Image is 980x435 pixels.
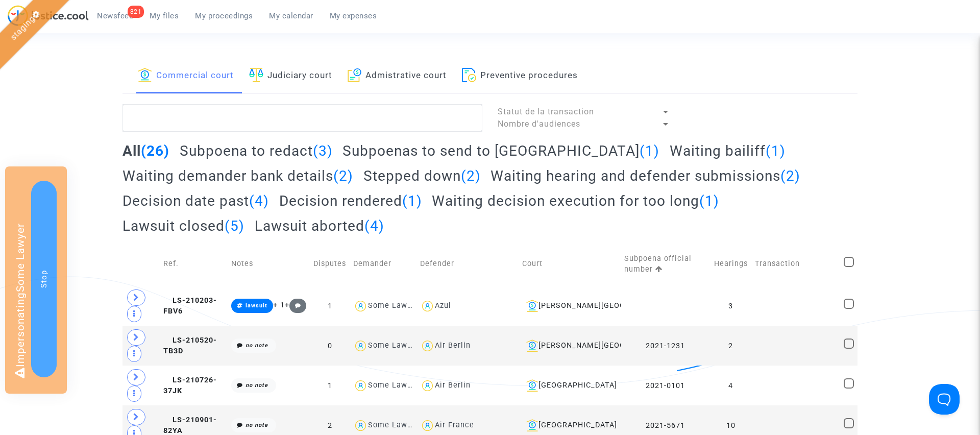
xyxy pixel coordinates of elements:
[8,5,89,26] img: jc-logo.svg
[640,142,659,159] span: (1)
[420,299,435,313] img: icon-user.svg
[929,384,960,415] iframe: Help Scout Beacon - Open
[498,107,594,116] span: Statut de la transaction
[462,59,578,93] a: Preventive procedures
[97,11,133,20] span: Newsfeed
[435,421,474,429] div: Air France
[122,217,244,235] h2: Lawsuit closed
[163,376,217,396] span: LS-210726-37JK
[522,340,617,352] div: [PERSON_NAME][GEOGRAPHIC_DATA]
[122,192,269,210] h2: Decision date past
[150,11,179,20] span: My files
[160,242,228,286] td: Ref.
[621,366,710,405] td: 2021-0101
[269,11,313,20] span: My calendar
[122,142,169,160] h2: All
[368,381,419,390] div: Some Lawyer
[621,242,710,286] td: Subpoena official number
[342,142,659,160] h2: Subpoenas to send to [GEOGRAPHIC_DATA]
[462,68,476,82] img: icon-file.svg
[163,296,217,316] span: LS-210203-FBV6
[5,166,67,394] div: Impersonating
[435,301,451,310] div: Azul
[416,242,519,286] td: Defender
[780,167,800,184] span: (2)
[522,379,617,392] div: [GEOGRAPHIC_DATA]
[285,301,307,309] span: +
[313,142,333,159] span: (3)
[670,142,786,160] h2: Waiting bailiff
[498,119,580,129] span: Nombre d'audiences
[128,6,144,18] div: 821
[225,217,244,234] span: (5)
[8,14,37,42] a: staging
[310,286,350,326] td: 1
[246,422,268,428] i: no note
[310,242,350,286] td: Disputes
[255,217,384,235] h2: Lawsuit aborted
[310,326,350,366] td: 0
[333,167,353,184] span: (2)
[368,421,419,429] div: Some Lawyer
[322,8,385,23] a: My expenses
[699,192,719,209] span: (1)
[420,378,435,393] img: icon-user.svg
[141,142,169,159] span: (26)
[141,8,187,23] a: My files
[710,242,751,286] td: Hearings
[461,167,481,184] span: (2)
[435,341,471,350] div: Air Berlin
[330,11,377,20] span: My expenses
[710,366,751,405] td: 4
[522,300,617,312] div: [PERSON_NAME][GEOGRAPHIC_DATA]
[420,418,435,433] img: icon-user.svg
[138,59,234,93] a: Commercial court
[368,301,419,310] div: Some Lawyer
[246,302,267,309] span: lawsuit
[522,419,617,431] div: [GEOGRAPHIC_DATA]
[246,382,268,389] i: no note
[249,68,263,82] img: icon-faciliter-sm.svg
[402,192,422,209] span: (1)
[350,242,416,286] td: Demander
[519,242,621,286] td: Court
[491,167,800,185] h2: Waiting hearing and defender submissions
[180,142,333,160] h2: Subpoena to redact
[363,167,481,185] h2: Stepped down
[526,300,538,312] img: icon-banque.svg
[249,59,332,93] a: Judiciary court
[122,167,353,185] h2: Waiting demander bank details
[353,418,368,433] img: icon-user.svg
[364,217,384,234] span: (4)
[435,381,471,390] div: Air Berlin
[348,59,447,93] a: Admistrative court
[195,11,253,20] span: My proceedings
[353,378,368,393] img: icon-user.svg
[526,419,538,431] img: icon-banque.svg
[138,68,152,82] img: icon-banque.svg
[353,339,368,353] img: icon-user.svg
[432,192,719,210] h2: Waiting decision execution for too long
[310,366,350,405] td: 1
[751,242,840,286] td: Transaction
[273,301,285,309] span: + 1
[89,8,141,23] a: 821Newsfeed
[368,341,419,350] div: Some Lawyer
[766,142,786,159] span: (1)
[420,339,435,353] img: icon-user.svg
[31,181,57,377] button: Stop
[526,379,538,392] img: icon-banque.svg
[526,340,538,352] img: icon-banque.svg
[39,270,48,288] span: Stop
[163,336,217,356] span: LS-210520-TB3D
[621,326,710,366] td: 2021-1231
[187,8,261,23] a: My proceedings
[353,299,368,313] img: icon-user.svg
[279,192,422,210] h2: Decision rendered
[249,192,269,209] span: (4)
[348,68,361,82] img: icon-archive.svg
[710,326,751,366] td: 2
[710,286,751,326] td: 3
[261,8,322,23] a: My calendar
[246,342,268,349] i: no note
